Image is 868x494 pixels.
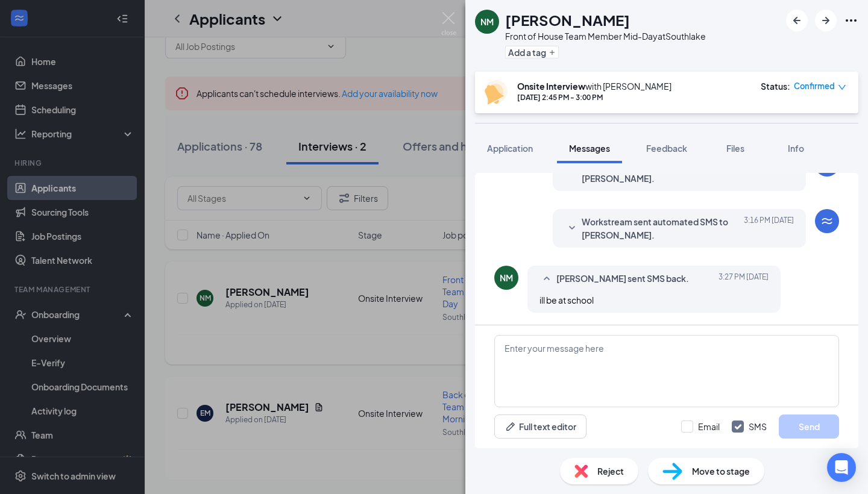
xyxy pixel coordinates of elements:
span: Messages [569,143,610,154]
svg: WorkstreamLogo [820,214,834,228]
svg: Ellipses [844,13,858,28]
span: Workstream sent automated SMS to [PERSON_NAME]. [582,215,740,242]
div: Open Intercom Messenger [827,453,856,482]
b: Onsite Interview [517,81,585,92]
button: PlusAdd a tag [505,46,559,58]
span: down [838,83,846,92]
svg: SmallChevronDown [565,221,579,236]
span: [DATE] 3:16 PM [744,215,794,242]
div: Front of House Team Member Mid-Day at Southlake [505,30,706,42]
button: Full text editorPen [494,414,587,439]
div: NM [480,16,494,28]
span: [PERSON_NAME] sent SMS back. [556,272,689,286]
span: Feedback [646,143,687,154]
button: Send [779,414,839,439]
span: Files [726,143,744,154]
span: Confirmed [794,80,835,92]
span: Info [788,143,804,154]
svg: Plus [549,49,556,56]
h1: [PERSON_NAME] [505,10,630,30]
div: NM [500,272,513,284]
span: [DATE] 3:27 PM [719,272,769,286]
div: with [PERSON_NAME] [517,80,671,92]
button: ArrowRight [815,10,837,31]
svg: ArrowLeftNew [790,13,804,28]
span: Move to stage [692,464,750,478]
span: Reject [597,464,624,478]
svg: ArrowRight [819,13,833,28]
span: Application [487,143,533,154]
div: Status : [761,80,790,92]
span: ill be at school [539,295,594,305]
svg: Pen [505,421,517,433]
svg: SmallChevronUp [539,272,554,286]
div: [DATE] 2:45 PM - 3:00 PM [517,92,671,102]
button: ArrowLeftNew [786,10,808,31]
